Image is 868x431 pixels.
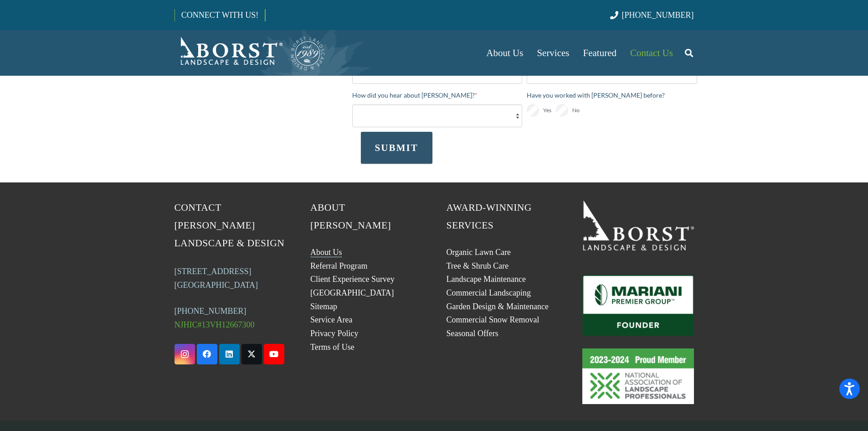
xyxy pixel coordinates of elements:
a: Client Experience Survey [310,275,395,284]
a: Service Area [310,315,352,324]
span: Contact [PERSON_NAME] Landscape & Design [175,202,285,249]
a: Terms of Use [310,343,354,352]
span: Have you worked with [PERSON_NAME] before? [527,91,665,99]
span: About Us [486,47,523,58]
a: [STREET_ADDRESS][GEOGRAPHIC_DATA] [175,267,258,290]
a: About Us [310,248,342,257]
a: LinkedIn [219,344,240,364]
span: Featured [583,47,616,58]
a: Privacy Policy [310,329,359,338]
span: [PHONE_NUMBER] [622,10,694,20]
a: [GEOGRAPHIC_DATA] [310,288,394,297]
a: Sitemap [310,302,337,311]
a: Referral Program [310,261,367,270]
span: Award-Winning Services [447,202,532,231]
a: Commercial Landscaping [447,288,531,297]
a: Organic Lawn Care [447,248,511,257]
a: X [241,344,262,364]
a: Tree & Shrub Care [447,261,509,270]
input: No [556,104,568,117]
a: CONNECT WITH US! [175,4,265,26]
a: Seasonal Offers [447,329,498,338]
a: Contact Us [623,30,680,76]
span: How did you hear about [PERSON_NAME]? [352,91,475,99]
input: Yes [527,104,539,117]
a: Featured [576,30,623,76]
a: Instagram [175,344,195,364]
span: About [PERSON_NAME] [310,202,391,231]
a: Services [530,30,576,76]
span: Yes [543,105,551,116]
a: Commercial Snow Removal [447,315,539,324]
a: Garden Design & Maintenance [447,302,549,311]
a: Facebook [197,344,217,364]
a: Borst-Logo [175,35,326,71]
span: NJHIC#13VH12667300 [175,320,255,329]
a: Landscape Maintenance [447,275,526,284]
span: Contact Us [630,47,673,58]
a: [PHONE_NUMBER] [175,306,247,316]
a: YouTube [264,344,284,364]
a: [PHONE_NUMBER] [610,10,693,20]
a: Mariani_Badge_Full_Founder [582,275,694,336]
a: Search [680,42,698,64]
span: Services [537,47,569,58]
a: About Us [479,30,530,76]
select: How did you hear about [PERSON_NAME]?* [352,104,523,127]
a: 23-24_Proud_Member_logo [582,348,694,404]
span: No [572,105,580,116]
a: 19BorstLandscape_Logo_W [582,199,694,250]
button: SUBMIT [361,132,432,164]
